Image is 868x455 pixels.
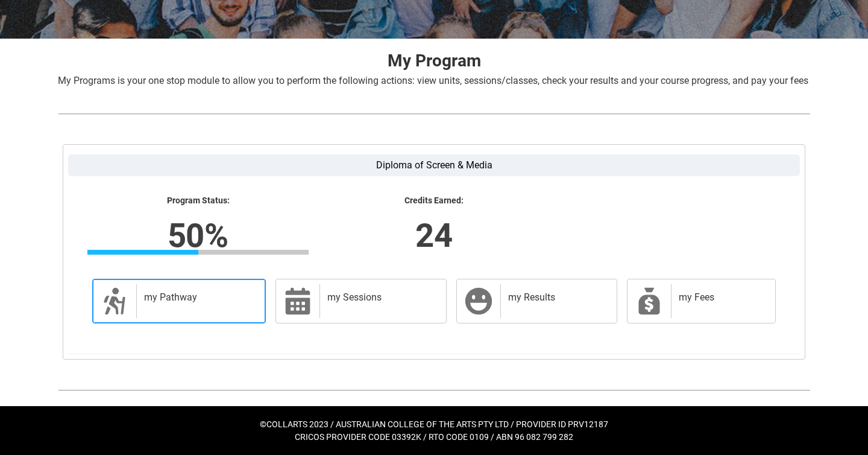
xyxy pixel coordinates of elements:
div: Progress Bar [87,250,309,255]
lightning-formatted-text: Credits Earned: [323,196,544,206]
h2: my Pathway [144,291,253,304]
a: my Pathway [92,279,266,323]
img: REDU_GREY_LINE [58,107,810,120]
a: my Fees [627,279,776,323]
lightning-formatted-text: Program Status: [87,196,309,206]
label: Diploma of Screen & Media [68,154,800,176]
a: my Sessions [275,279,447,323]
span: Description of icon when needed [100,287,129,316]
h2: my Sessions [327,291,434,304]
img: REDU_GREY_LINE [58,384,810,396]
lightning-formatted-number: 50% [10,211,386,260]
span: My Programs is your one stop module to allow you to perform the following actions: view units, se... [58,75,808,86]
strong: My Program [388,51,481,71]
lightning-formatted-number: 24 [246,211,622,260]
h2: my Results [508,291,605,304]
span: My Payments [635,287,664,316]
h2: my Fees [679,291,763,304]
a: my Results [456,279,617,323]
